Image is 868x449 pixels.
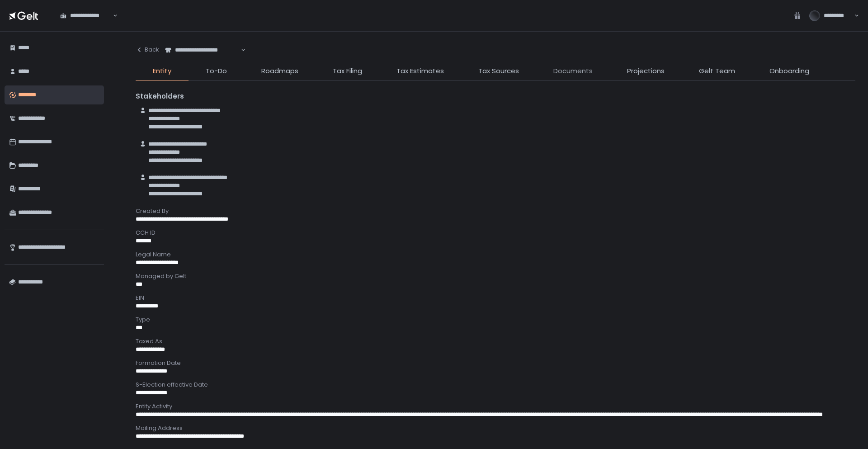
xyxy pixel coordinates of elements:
[136,272,855,280] div: Managed by Gelt
[333,66,362,76] span: Tax Filing
[136,41,159,59] button: Back
[136,207,855,215] div: Created By
[478,66,519,76] span: Tax Sources
[54,6,118,25] div: Search for option
[136,381,855,389] div: S-Election effective Date
[206,66,227,76] span: To-Do
[553,66,593,76] span: Documents
[136,359,855,367] div: Formation Date
[136,337,855,345] div: Taxed As
[136,294,855,302] div: EIN
[136,229,855,237] div: CCH ID
[136,91,855,102] div: Stakeholders
[699,66,735,76] span: Gelt Team
[769,66,809,76] span: Onboarding
[396,66,444,76] span: Tax Estimates
[136,424,855,432] div: Mailing Address
[136,250,855,259] div: Legal Name
[240,46,240,55] input: Search for option
[136,316,855,324] div: Type
[153,66,171,76] span: Entity
[627,66,665,76] span: Projections
[112,11,112,20] input: Search for option
[261,66,298,76] span: Roadmaps
[136,402,855,411] div: Entity Activity
[136,46,159,54] div: Back
[159,41,245,60] div: Search for option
